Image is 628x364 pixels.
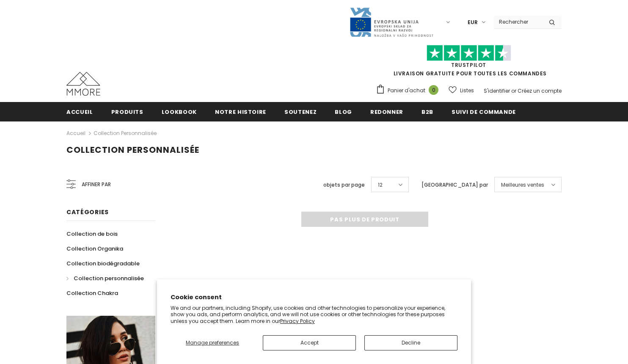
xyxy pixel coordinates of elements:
[349,7,434,38] img: Javni Razpis
[66,230,118,238] span: Collection de bois
[171,305,457,325] p: We and our partners, including Shopify, use cookies and other technologies to personalize your ex...
[74,274,144,282] span: Collection personnalisée
[335,102,352,121] a: Blog
[452,102,516,121] a: Suivi de commande
[323,181,365,189] label: objets par page
[452,108,516,116] span: Suivi de commande
[421,102,433,121] a: B2B
[171,293,457,302] h2: Cookie consent
[349,18,434,25] a: Javni Razpis
[66,259,140,267] span: Collection biodégradable
[427,45,511,61] img: Faites confiance aux étoiles pilotes
[66,208,109,216] span: Catégories
[421,108,433,116] span: B2B
[66,256,140,271] a: Collection biodégradable
[66,226,118,241] a: Collection de bois
[429,85,438,95] span: 0
[66,271,144,286] a: Collection personnalisée
[215,102,266,121] a: Notre histoire
[378,181,383,189] span: 12
[94,130,157,137] a: Collection personnalisée
[66,245,123,253] span: Collection Organika
[66,241,123,256] a: Collection Organika
[66,102,93,121] a: Accueil
[284,108,317,116] span: soutenez
[111,108,143,116] span: Produits
[421,181,488,189] label: [GEOGRAPHIC_DATA] par
[468,18,478,27] span: EUR
[376,49,562,77] span: LIVRAISON GRATUITE POUR TOUTES LES COMMANDES
[376,84,443,97] a: Panier d'achat 0
[364,335,457,350] button: Decline
[66,128,85,138] a: Accueil
[66,72,100,96] img: Cas MMORE
[484,87,510,94] a: S'identifier
[66,286,118,301] a: Collection Chakra
[335,108,352,116] span: Blog
[263,335,356,350] button: Accept
[518,87,562,94] a: Créez un compte
[501,181,544,189] span: Meilleures ventes
[66,144,199,156] span: Collection personnalisée
[66,289,118,297] span: Collection Chakra
[494,16,543,28] input: Search Site
[511,87,516,94] span: or
[388,86,425,95] span: Panier d'achat
[370,108,403,116] span: Redonner
[284,102,317,121] a: soutenez
[449,83,474,98] a: Listes
[186,339,239,346] span: Manage preferences
[66,108,93,116] span: Accueil
[162,102,197,121] a: Lookbook
[215,108,266,116] span: Notre histoire
[280,317,315,325] a: Privacy Policy
[370,102,403,121] a: Redonner
[451,61,486,69] a: TrustPilot
[171,335,254,350] button: Manage preferences
[460,86,474,95] span: Listes
[162,108,197,116] span: Lookbook
[82,180,111,189] span: Affiner par
[111,102,143,121] a: Produits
